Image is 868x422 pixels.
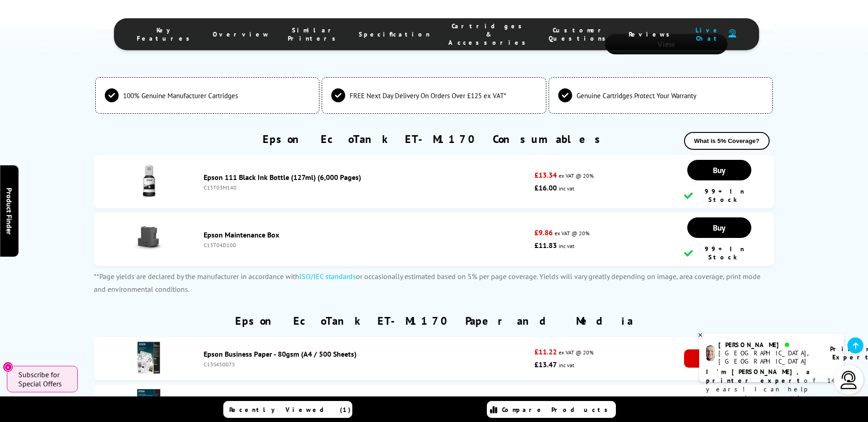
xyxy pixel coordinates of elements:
[684,187,755,204] div: 99+ In Stock
[133,342,165,374] img: Epson Business Paper - 80gsm (A4 / 500 Sheets)
[577,91,696,100] span: Genuine Cartridges Protect Your Warranty
[487,401,616,418] a: Compare Products
[204,349,356,359] a: Epson Business Paper - 80gsm (A4 / 500 Sheets)
[684,349,755,368] span: Out of Stock
[559,362,574,369] span: inc vat
[204,173,361,182] a: Epson 111 Black Ink Bottle (127ml) (6,000 Pages)
[204,184,530,191] div: C13T03M140
[706,345,715,361] img: ashley-livechat.png
[5,188,14,235] span: Product Finder
[534,347,557,356] strong: £11.22
[559,172,593,179] span: ex VAT @ 20%
[534,360,557,369] strong: £13.47
[288,26,340,42] span: Similar Printers
[3,362,13,372] button: Close
[213,30,270,38] span: Overview
[204,361,530,368] div: C13S450075
[204,230,279,239] a: Epson Maintenance Box
[718,349,819,365] div: [GEOGRAPHIC_DATA], [GEOGRAPHIC_DATA]
[534,228,553,237] strong: £9.86
[713,222,725,233] span: Buy
[133,222,165,254] img: Epson Maintenance Box
[840,371,858,389] img: user-headset-light.svg
[18,370,69,388] span: Subscribe for Special Offers
[299,272,356,281] a: ISO/IEC standards
[94,270,774,295] p: **Page yields are declared by the manufacturer in accordance with or occasionally estimated based...
[693,26,724,42] span: Live Chat
[629,30,674,38] span: Reviews
[713,165,725,175] span: Buy
[133,389,165,421] img: Epson Double-Sided Photo Quality Inkjet Paper - 140gsm (A4 / 50 Sheets)
[235,314,633,328] h2: Epson EcoTank ET-M1170 Paper and Media
[350,91,506,100] span: FREE Next Day Delivery On Orders Over £125 ex VAT*
[684,132,770,150] button: What is 5% Coverage?
[137,26,194,42] span: Key Features
[133,165,165,197] img: Epson 111 Black Ink Bottle (127ml) (6,000 Pages)
[448,22,530,47] span: Cartridges & Accessories
[728,29,736,38] img: user-headset-duotone.svg
[684,245,755,261] div: 99+ In Stock
[706,368,837,411] p: of 14 years! I can help you choose the right product
[229,406,351,414] span: Recently Viewed (1)
[359,30,430,38] span: Specification
[559,243,574,249] span: inc vat
[549,26,610,42] span: Customer Questions
[223,401,352,418] a: Recently Viewed (1)
[534,183,557,192] strong: £16.00
[123,91,238,100] span: 100% Genuine Manufacturer Cartridges
[263,132,606,146] a: Epson EcoTank ET-M1170 Consumables
[534,395,557,404] strong: £12.92
[559,349,593,356] span: ex VAT @ 20%
[706,368,813,385] b: I'm [PERSON_NAME], a printer expert
[555,230,589,237] span: ex VAT @ 20%
[204,242,530,248] div: C13T04D100
[534,170,557,179] strong: £13.34
[502,406,613,414] span: Compare Products
[559,185,574,192] span: inc vat
[718,341,819,349] div: [PERSON_NAME]
[534,241,557,250] strong: £11.83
